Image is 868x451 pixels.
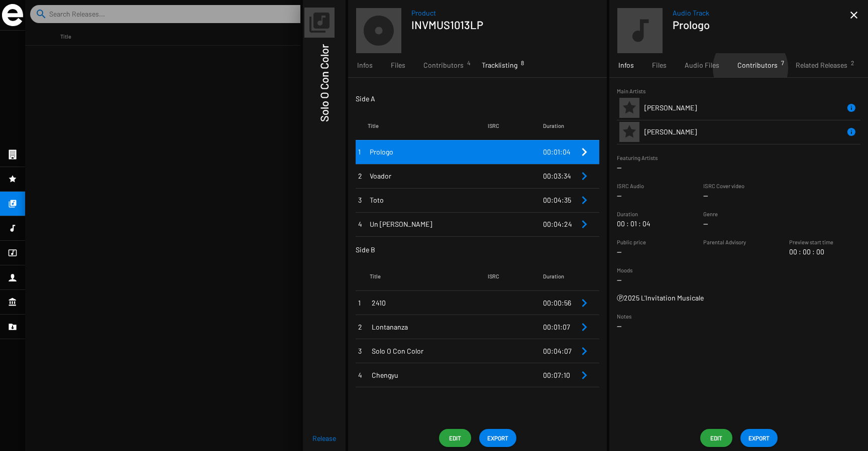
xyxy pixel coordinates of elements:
[488,271,499,281] div: ISRC
[358,220,362,228] span: 4
[368,121,488,131] div: Title
[358,347,362,355] span: 3
[411,18,581,31] h1: INVMUS1013LP
[703,191,744,201] p: --
[479,429,516,447] button: EXPORT
[642,219,650,229] span: 04
[372,322,488,332] span: Lontananza
[370,271,381,281] div: Title
[617,321,860,331] p: --
[617,155,658,161] small: Featuring Artists
[796,60,847,70] span: Related Releases
[578,369,590,381] mat-icon: Remove Reference
[617,267,632,273] small: Moods
[617,211,638,217] small: Duration
[703,219,718,229] p: --
[578,345,590,357] mat-icon: Remove Reference
[708,429,724,447] span: Edit
[423,60,464,70] span: Contributors
[543,371,570,379] span: 00:07:10
[617,191,644,201] p: --
[816,247,824,257] span: 00
[358,147,361,156] span: 1
[488,121,543,131] div: ISRC
[317,44,331,122] h1: Solo O Con Color
[578,194,590,206] mat-icon: Remove Reference
[370,171,488,181] span: Voador
[439,429,471,447] button: Edit
[617,219,630,229] span: 00
[578,297,590,309] mat-icon: Remove Reference
[578,218,590,230] mat-icon: Remove Reference
[370,147,488,157] span: Prologo
[543,220,572,228] span: 00:04:24
[370,271,488,281] div: Title
[370,195,488,205] span: Toto
[488,121,499,131] div: ISRC
[700,429,732,447] button: Edit
[391,60,405,70] span: Files
[644,103,697,112] span: [PERSON_NAME]
[543,121,578,131] div: Duration
[617,293,704,302] span: Ⓟ2025 L'Invitation Musicale
[737,60,778,70] span: Contributors
[356,94,599,104] p: Side A
[358,172,362,180] span: 2
[482,60,517,70] span: Tracklisting
[368,121,379,131] div: Title
[356,245,599,255] p: Side B
[618,60,634,70] span: Infos
[2,4,23,26] img: grand-sigle.svg
[685,60,719,70] span: Audio Files
[411,8,589,18] span: Product
[703,239,746,245] small: Parental Advisory
[617,247,646,257] p: --
[803,247,816,257] span: 00
[358,298,361,307] span: 1
[543,271,578,281] div: Duration
[617,239,646,245] small: Public price
[447,429,463,447] span: Edit
[357,60,373,70] span: Infos
[543,271,564,281] div: Duration
[578,170,590,182] mat-icon: Remove Reference
[543,196,571,204] span: 00:04:35
[487,429,508,447] span: EXPORT
[617,163,860,173] p: --
[578,146,590,158] mat-icon: Remove Reference
[488,271,543,281] div: ISRC
[543,172,571,180] span: 00:03:34
[630,219,642,229] span: 01
[312,433,336,443] span: Release
[617,275,632,285] p: --
[617,313,631,320] small: Notes
[358,323,362,331] span: 2
[543,347,572,355] span: 00:04:07
[543,147,571,156] span: 00:01:04
[673,8,850,18] span: Audio Track
[358,196,362,204] span: 3
[644,127,697,136] span: [PERSON_NAME]
[673,18,842,31] h1: Prologo
[372,298,488,308] span: 2410
[578,321,590,333] mat-icon: Remove Reference
[543,323,570,331] span: 00:01:07
[358,371,362,379] span: 4
[543,121,564,131] div: Duration
[789,247,803,257] span: 00
[703,183,744,189] small: ISRC Cover video
[703,211,718,217] small: Genre
[370,219,488,229] span: Un [PERSON_NAME]
[617,88,645,94] small: Main Artists
[789,239,833,245] small: Preview start time
[543,298,571,307] span: 00:00:56
[740,429,778,447] button: EXPORT
[617,183,644,189] small: ISRC Audio
[372,346,488,356] span: Solo O Con Color
[848,9,860,21] mat-icon: close
[652,60,667,70] span: Files
[372,370,488,380] span: Chengyu
[748,429,770,447] span: EXPORT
